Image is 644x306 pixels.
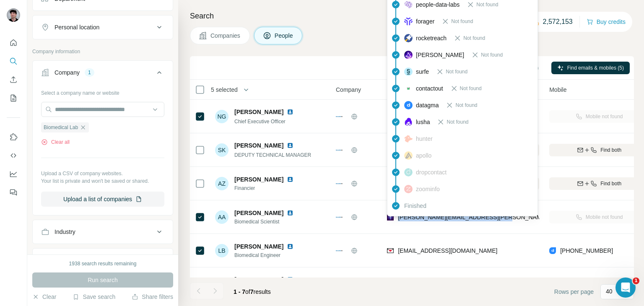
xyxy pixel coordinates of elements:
img: provider apollo logo [404,151,413,160]
span: [PERSON_NAME] [234,108,283,116]
img: LinkedIn logo [287,176,293,183]
button: Industry [33,222,173,242]
img: Avatar [215,277,229,291]
span: Not found [476,1,498,8]
button: Personal location [33,17,173,37]
span: 5 selected [211,86,238,94]
span: Biomedical Engineer [234,252,304,259]
img: provider dropcontact logo [404,168,413,176]
button: Upload a list of companies [41,192,164,207]
button: Use Surfe on LinkedIn [7,130,20,145]
span: 1 - 7 [234,288,245,295]
span: [PERSON_NAME] [234,242,283,251]
span: people-data-labs [416,0,460,9]
span: Not found [451,18,473,25]
span: datagma [416,101,439,109]
img: provider forager logo [404,17,413,26]
span: [EMAIL_ADDRESS][DOMAIN_NAME] [398,247,497,254]
img: provider contactout logo [404,86,413,91]
button: Clear all [41,138,70,146]
span: Biomedical Scientist [234,218,304,226]
span: dropcontact [416,168,447,176]
span: surfe [416,67,429,76]
span: Find both [600,146,621,154]
button: Save search [73,293,115,301]
div: 1938 search results remaining [69,260,137,267]
img: provider rocketreach logo [404,34,413,42]
img: provider datagma logo [549,246,556,255]
span: Mobile [549,86,566,94]
p: Your list is private and won't be saved or shared. [41,177,164,185]
span: Financier [234,184,304,192]
div: 1 [85,69,94,76]
img: provider leadmagic logo [387,213,394,221]
span: 1 [633,277,639,284]
span: Not found [455,101,477,109]
span: Rows per page [554,288,594,296]
img: provider lusha logo [404,118,413,126]
span: Not found [447,118,468,126]
span: [PHONE_NUMBER] [560,247,613,254]
button: My lists [7,91,20,106]
img: provider people-data-labs logo [404,1,413,8]
span: Biomedical Lab [44,124,78,131]
p: 40 [606,287,613,296]
button: Feedback [7,185,20,200]
span: Find both [600,180,621,187]
span: zoominfo [416,185,440,193]
button: Enrich CSV [7,72,20,87]
img: provider hunter logo [404,135,413,143]
div: Personal location [55,23,99,31]
div: Industry [55,228,75,236]
img: LinkedIn logo [287,243,293,250]
span: forager [416,17,434,26]
span: rocketreach [416,34,447,42]
span: Not found [463,34,485,42]
button: Clear [32,293,56,301]
span: DEPUTY TECHNICAL MANAGER [234,152,311,158]
span: [PERSON_NAME] [234,275,283,284]
img: LinkedIn logo [287,109,293,115]
img: provider wiza logo [404,51,413,59]
h4: Search [190,10,634,22]
div: Company [55,68,80,77]
span: results [234,288,271,295]
img: Logo of Biomedical Lab [336,113,343,120]
img: LinkedIn logo [287,210,293,216]
button: Use Surfe API [7,148,20,163]
span: [PERSON_NAME][EMAIL_ADDRESS][PERSON_NAME][DOMAIN_NAME] [398,214,594,220]
div: LB [215,244,229,257]
p: 2,572,153 [543,17,573,27]
span: Company [336,86,361,94]
span: of [245,288,250,295]
img: provider findymail logo [387,246,394,255]
div: SK [215,143,229,157]
p: Upload a CSV of company websites. [41,170,164,177]
span: 7 [250,288,254,295]
button: HQ location [33,250,173,270]
div: AZ [215,177,229,190]
span: contactout [416,84,443,93]
p: Company information [32,48,173,55]
iframe: Intercom live chat [615,277,636,298]
div: AA [215,210,229,224]
img: Avatar [7,8,20,22]
div: NG [215,110,229,123]
img: LinkedIn logo [287,142,293,149]
img: Logo of Biomedical Lab [336,247,343,254]
span: Finished [404,202,426,210]
span: lusha [416,118,430,126]
span: Find emails & mobiles (5) [567,64,624,72]
img: Logo of Biomedical Lab [336,214,343,220]
img: Logo of Biomedical Lab [336,147,343,153]
img: LinkedIn logo [287,276,293,283]
span: Not found [446,68,467,75]
span: Chief Executive Officer [234,119,286,124]
div: Select a company name or website [41,86,164,97]
button: Find emails & mobiles (5) [551,62,630,74]
span: Not found [460,85,482,92]
span: [PERSON_NAME] [234,175,283,184]
span: apollo [416,151,431,160]
span: [PERSON_NAME] [416,51,464,59]
span: Not found [481,51,503,59]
